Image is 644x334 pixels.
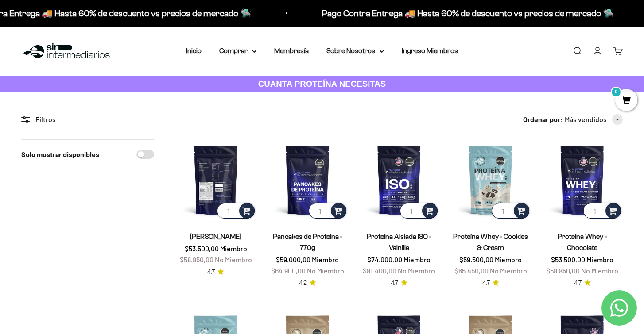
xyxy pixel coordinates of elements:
span: No Miembro [581,266,618,275]
a: Membresía [274,47,309,54]
span: Miembro [312,255,339,264]
span: No Miembro [398,266,435,275]
a: Proteína Aislada ISO - Vainilla [367,233,431,251]
span: Miembro [220,244,247,253]
a: Proteína Whey - Chocolate [558,233,607,251]
span: $81.400,00 [363,266,396,275]
span: Miembro [403,255,431,264]
span: $59.500,00 [459,255,493,264]
a: 4.74.7 de 5.0 estrellas [482,278,499,288]
span: $53.500,00 [185,244,219,253]
span: No Miembro [490,266,527,275]
a: 4.24.2 de 5.0 estrellas [299,278,316,288]
span: Miembro [586,255,613,264]
summary: Sobre Nosotros [326,45,384,57]
button: Más vendidos [565,114,623,125]
a: 4.74.7 de 5.0 estrellas [207,267,224,277]
a: 0 [615,96,637,106]
span: $74.000,00 [367,255,402,264]
mark: 0 [611,87,621,97]
a: Proteína Whey - Cookies & Cream [453,233,528,251]
span: 4.7 [207,267,215,277]
span: 4.2 [299,278,307,288]
strong: CUANTA PROTEÍNA NECESITAS [258,79,386,88]
a: 4.74.7 de 5.0 estrellas [391,278,407,288]
a: Ingreso Miembros [402,47,458,54]
p: Pago Contra Entrega 🚚 Hasta 60% de descuento vs precios de mercado 🛸 [322,6,614,20]
summary: Comprar [219,45,256,57]
img: Proteína Whey - Vainilla [175,139,256,220]
span: Miembro [495,255,522,264]
span: $58.850,00 [180,255,213,264]
a: Inicio [186,47,202,54]
a: [PERSON_NAME] [190,233,241,240]
label: Solo mostrar disponibles [21,149,99,160]
span: No Miembro [215,255,252,264]
a: Pancakes de Proteína - 770g [273,233,342,251]
span: 4.7 [574,278,582,288]
div: Filtros [21,114,154,125]
span: $65.450,00 [454,266,489,275]
span: Ordenar por: [523,114,563,125]
span: $59.000,00 [276,255,310,264]
span: $64.900,00 [271,266,306,275]
span: No Miembro [307,266,344,275]
span: $53.500,00 [551,255,585,264]
span: 4.7 [482,278,490,288]
span: 4.7 [391,278,398,288]
span: Más vendidos [565,114,607,125]
a: 4.74.7 de 5.0 estrellas [574,278,591,288]
span: $58.850,00 [546,266,580,275]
